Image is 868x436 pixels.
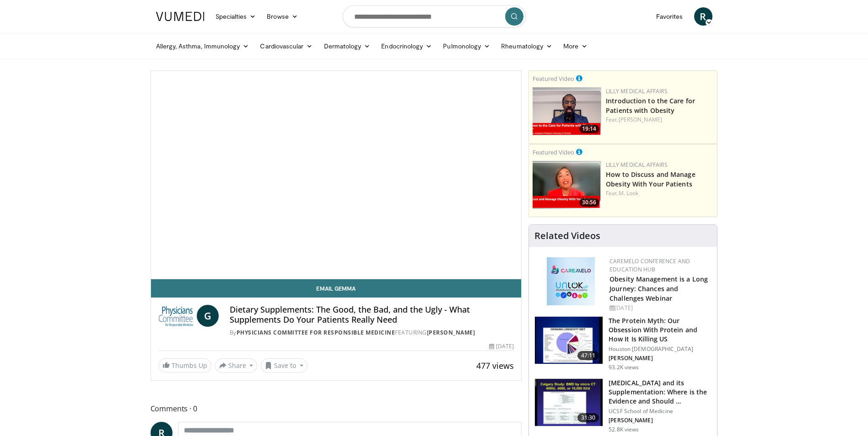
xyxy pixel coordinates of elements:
[318,37,376,55] a: Dermatology
[230,305,514,324] h4: Dietary Supplements: The Good, the Bad, and the Ugly - What Supplements Do Your Patients Really Need
[210,7,262,26] a: Specialties
[609,304,710,312] div: [DATE]
[577,413,599,422] span: 31:30
[261,7,303,26] a: Browse
[609,417,712,424] p: [PERSON_NAME]
[606,87,668,95] a: Lilly Medical Affairs
[579,198,599,207] span: 30:56
[609,364,639,371] p: 93.2K views
[609,257,690,273] a: CaReMeLO Conference and Education Hub
[606,116,713,124] div: Feat.
[606,96,695,115] a: Introduction to the Care for Patients with Obesity
[609,346,712,353] p: Houston [DEMOGRAPHIC_DATA]
[577,351,599,360] span: 47:11
[496,37,558,55] a: Rheumatology
[151,71,522,279] video-js: Video Player
[215,358,258,373] button: Share
[533,87,601,135] img: acc2e291-ced4-4dd5-b17b-d06994da28f3.png.150x105_q85_crop-smart_upscale.png
[547,257,595,305] img: 45df64a9-a6de-482c-8a90-ada250f7980c.png.150x105_q85_autocrop_double_scale_upscale_version-0.2.jpg
[619,116,662,123] a: [PERSON_NAME]
[489,342,514,351] div: [DATE]
[609,275,708,303] a: Obesity Management is a Long Journey: Chances and Challenges Webinar
[237,329,395,336] a: Physicians Committee for Responsible Medicine
[533,161,601,209] img: c98a6a29-1ea0-4bd5-8cf5-4d1e188984a7.png.150x105_q85_crop-smart_upscale.png
[609,316,712,344] h3: The Protein Myth: Our Obsession With Protein and How It Is Killing US
[261,358,307,373] button: Save to
[558,37,593,55] a: More
[533,87,601,135] a: 19:14
[535,379,603,426] img: 4bb25b40-905e-443e-8e37-83f056f6e86e.150x105_q85_crop-smart_upscale.jpg
[151,279,522,298] a: Email Gemma
[606,161,668,169] a: Lilly Medical Affairs
[376,37,437,55] a: Endocrinology
[254,37,318,55] a: Cardiovascular
[694,7,712,26] a: R
[534,230,600,241] h4: Related Videos
[535,317,603,364] img: b7b8b05e-5021-418b-a89a-60a270e7cf82.150x105_q85_crop-smart_upscale.jpg
[606,170,695,188] a: How to Discuss and Manage Obesity With Your Patients
[158,305,193,327] img: Physicians Committee for Responsible Medicine
[534,316,712,371] a: 47:11 The Protein Myth: Our Obsession With Protein and How It Is Killing US Houston [DEMOGRAPHIC_...
[651,7,689,26] a: Favorites
[427,329,475,336] a: [PERSON_NAME]
[156,12,205,21] img: VuMedi Logo
[606,189,713,197] div: Feat.
[619,189,639,197] a: M. Look
[437,37,496,55] a: Pulmonology
[609,378,712,406] h3: [MEDICAL_DATA] and its Supplementation: Where is the Evidence and Should …
[533,161,601,209] a: 30:56
[158,358,211,372] a: Thumbs Up
[609,408,712,415] p: UCSF School of Medicine
[534,378,712,433] a: 31:30 [MEDICAL_DATA] and its Supplementation: Where is the Evidence and Should … UCSF School of M...
[151,403,522,415] span: Comments 0
[609,355,712,362] p: [PERSON_NAME]
[151,37,255,55] a: Allergy, Asthma, Immunology
[476,360,514,371] span: 477 views
[343,5,526,27] input: Search topics, interventions
[579,125,599,133] span: 19:14
[533,74,574,83] small: Featured Video
[533,148,574,156] small: Featured Video
[609,426,639,433] p: 52.8K views
[197,305,219,327] a: G
[230,329,514,337] div: By FEATURING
